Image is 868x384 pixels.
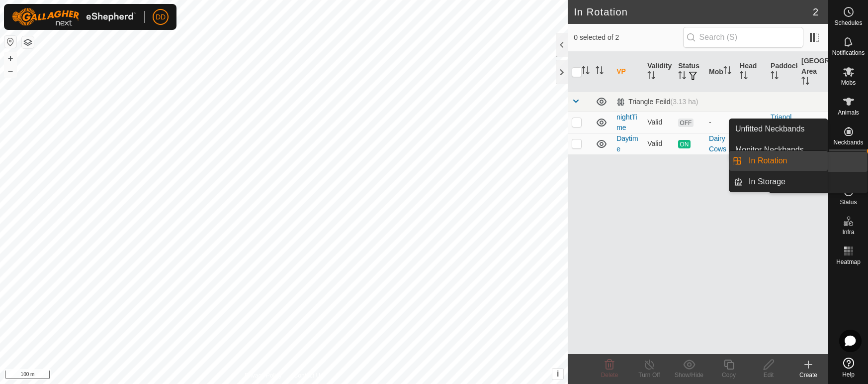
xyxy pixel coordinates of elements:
p-sorticon: Activate to sort [596,68,604,76]
span: Help [842,372,855,378]
a: Triangle Feild [771,113,791,131]
button: + [4,52,16,64]
span: ON [678,140,690,148]
td: 2.7 ha [797,112,828,133]
th: Status [674,52,705,92]
p-sorticon: Activate to sort [582,68,590,76]
p-sorticon: Activate to sort [723,68,731,76]
input: Search (S) [683,27,803,48]
span: In Rotation [749,155,787,167]
th: Paddock [767,52,797,92]
a: nightTime [616,113,637,131]
div: Create [788,371,828,380]
span: Notifications [832,50,865,56]
div: Edit [749,371,788,380]
span: Unfitted Neckbands [735,123,805,135]
div: Turn Off [629,371,669,380]
button: i [552,369,563,380]
span: Heatmap [836,259,861,265]
button: – [4,65,16,77]
div: Copy [709,371,749,380]
a: Contact Us [294,371,323,380]
a: In Rotation [743,151,828,171]
li: In Rotation [729,151,828,171]
a: Privacy Policy [245,371,282,380]
span: Delete [601,372,618,379]
span: Animals [838,110,859,116]
button: Reset Map [4,36,16,48]
th: Head [736,52,767,92]
p-sorticon: Activate to sort [647,73,655,81]
li: In Storage [729,172,828,192]
td: 0 [736,112,767,133]
h2: In Rotation [574,6,813,18]
span: (3.13 ha) [671,98,698,106]
a: In Storage [743,172,828,192]
span: 0 selected of 2 [574,32,683,43]
span: i [557,370,559,378]
a: Daytime [616,134,638,153]
span: Neckbands [833,139,863,145]
p-sorticon: Activate to sort [740,73,748,81]
a: Unfitted Neckbands [729,119,828,139]
td: Valid [643,112,674,133]
p-sorticon: Activate to sort [678,73,686,81]
div: - [709,117,732,128]
span: OFF [678,119,693,127]
a: Help [829,354,868,382]
span: Mobs [841,80,856,86]
td: Valid [643,133,674,154]
div: Dairy Cows [709,133,732,154]
span: Status [840,199,857,205]
span: Infra [842,229,854,235]
span: Schedules [834,20,862,26]
a: Monitor Neckbands [729,140,828,160]
div: Show/Hide [669,371,709,380]
img: Gallagher Logo [12,8,136,26]
th: Mob [705,52,736,92]
button: Map Layers [22,36,34,48]
span: 2 [813,4,818,19]
p-sorticon: Activate to sort [771,73,779,81]
div: Triangle Feild [616,98,698,106]
th: VP [612,52,643,92]
span: In Storage [749,176,785,188]
th: [GEOGRAPHIC_DATA] Area [797,52,828,92]
span: Monitor Neckbands [735,144,804,156]
p-sorticon: Activate to sort [801,78,809,86]
th: Validity [643,52,674,92]
span: DD [156,12,166,22]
